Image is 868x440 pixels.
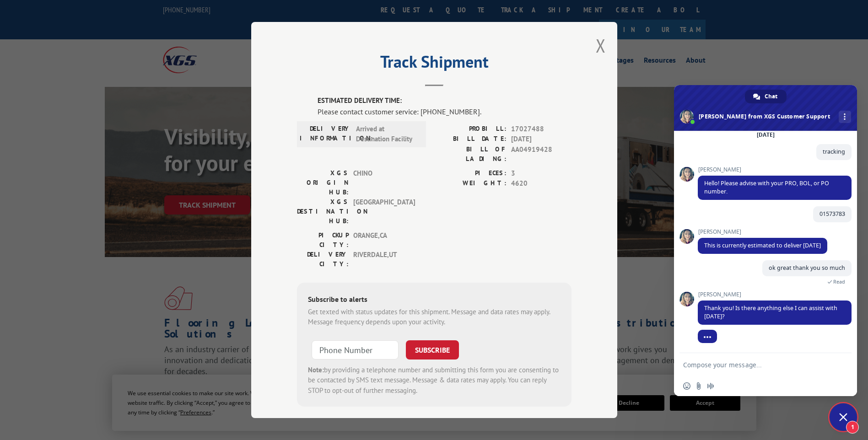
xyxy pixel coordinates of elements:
textarea: Compose your message... [683,353,830,376]
a: Close chat [830,403,857,431]
span: [PERSON_NAME] [698,291,852,298]
input: Phone Number [312,340,399,360]
div: by providing a telephone number and submitting this form you are consenting to be contacted by SM... [308,365,561,396]
span: 3 [511,168,571,179]
label: WEIGHT: [434,178,507,189]
label: BILL OF LADING: [434,145,507,164]
button: Close modal [596,33,606,58]
a: Chat [745,90,787,103]
label: BILL DATE: [434,134,507,145]
span: tracking [823,148,845,156]
span: [PERSON_NAME] [698,229,827,235]
span: ok great thank you so much [769,264,845,272]
div: Subscribe to alerts [308,294,561,307]
div: [DATE] [757,132,775,138]
span: 01573783 [819,210,845,218]
label: DELIVERY CITY: [297,250,349,269]
span: ORANGE , CA [353,231,415,250]
span: 17027488 [511,124,571,134]
div: Please contact customer service: [PHONE_NUMBER]. [318,106,571,117]
span: Chat [765,90,777,103]
span: [PERSON_NAME] [698,166,852,173]
span: This is currently estimated to deliver [DATE] [704,241,821,249]
label: XGS DESTINATION HUB: [297,197,349,226]
span: Read [833,279,845,285]
strong: Note: [308,365,324,374]
span: [GEOGRAPHIC_DATA] [353,197,415,226]
h2: Track Shipment [297,55,571,73]
label: PICKUP CITY: [297,231,349,250]
label: ESTIMATED DELIVERY TIME: [318,96,571,106]
label: PROBILL: [434,124,507,134]
span: Arrived at Destination Facility [356,124,418,145]
span: AA04919428 [511,145,571,164]
span: RIVERDALE , UT [353,250,415,269]
label: DELIVERY INFORMATION: [300,124,351,145]
div: Get texted with status updates for this shipment. Message and data rates may apply. Message frequ... [308,307,561,327]
span: CHINO [353,168,415,197]
span: Hello! Please advise with your PRO, BOL, or PO number. [704,179,829,195]
button: SUBSCRIBE [406,340,459,360]
span: Insert an emoji [683,382,690,390]
span: Thank you! Is there anything else I can assist with [DATE]? [704,304,837,320]
span: [DATE] [511,134,571,145]
label: XGS ORIGIN HUB: [297,168,349,197]
span: 4620 [511,178,571,189]
span: Audio message [707,382,714,390]
span: 1 [846,421,859,434]
label: PIECES: [434,168,507,179]
span: Send a file [695,382,702,390]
